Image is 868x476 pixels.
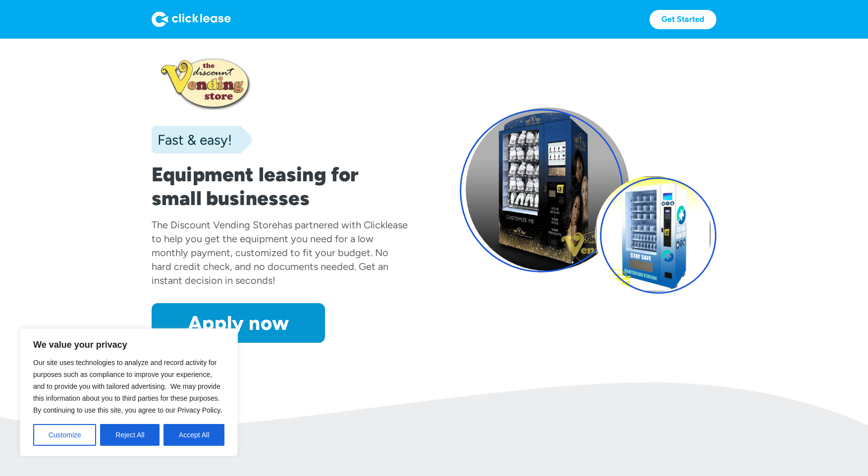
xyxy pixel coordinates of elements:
button: Reject All [100,424,160,446]
h1: Equipment leasing for small businesses [152,162,408,210]
div: We value your privacy [20,328,238,456]
a: Apply now [152,303,325,343]
div: The Discount Vending Store [152,219,277,231]
button: Accept All [163,424,224,446]
a: Get Started [650,10,716,29]
img: Logo [152,11,231,27]
div: has partnered with Clicklease to help you get the equipment you need for a low monthly payment, c... [152,219,408,286]
button: Customize [33,424,96,446]
div: Fast & easy! [152,130,232,150]
span: Our site uses technologies to analyze and record activity for purposes such as compliance to impr... [33,359,222,414]
p: We value your privacy [33,339,224,351]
